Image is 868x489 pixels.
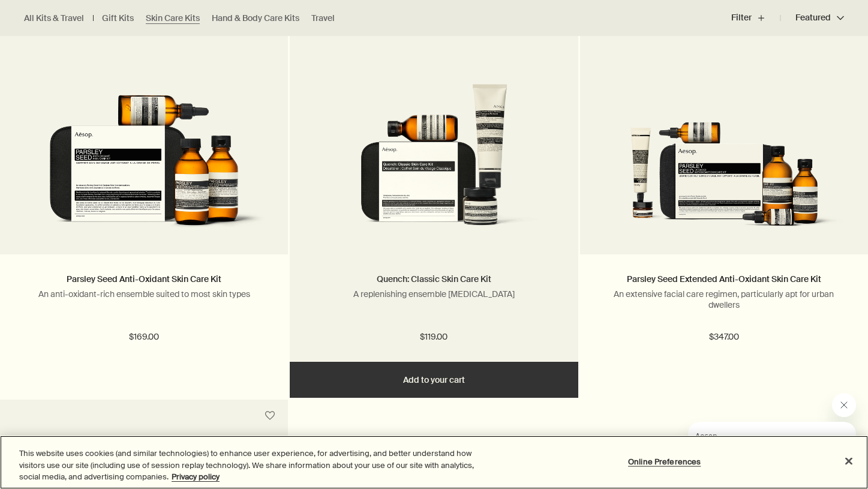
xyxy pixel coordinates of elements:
[832,393,856,417] iframe: Close message from Aesop
[659,393,856,477] div: Aesop says "Our consultants are available now to offer personalised product advice.". Open messag...
[688,422,856,477] iframe: Message from Aesop
[24,13,84,24] a: All Kits & Travel
[290,14,578,254] a: Quench Kit
[598,289,850,310] p: An extensive facial care regimen, particularly apt for urban dwellers
[308,83,560,236] img: Quench Kit
[836,448,862,474] button: Close
[7,25,151,59] span: Our consultants are available now to offer personalised product advice.
[102,13,134,24] a: Gift Kits
[129,330,159,344] span: $169.00
[172,472,220,482] a: More information about your privacy, opens in a new tab
[212,13,299,24] a: Hand & Body Care Kits
[308,289,560,299] p: A replenishing ensemble [MEDICAL_DATA]
[580,14,868,254] a: Parsley Seed Extended Skin Care kit surrounded by the contents of the kit
[627,449,702,473] button: Online Preferences, Opens the preference center dialog
[598,83,850,236] img: Parsley Seed Extended Skin Care kit surrounded by the contents of the kit
[627,274,821,284] a: Parsley Seed Extended Anti-Oxidant Skin Care Kit
[311,13,335,24] a: Travel
[67,274,221,284] a: Parsley Seed Anti-Oxidant Skin Care Kit
[780,4,844,32] button: Featured
[18,289,270,299] p: An anti-oxidant-rich ensemble suited to most skin types
[420,330,447,344] span: $119.00
[709,330,739,344] span: $347.00
[19,448,477,483] div: This website uses cookies (and similar technologies) to enhance user experience, for advertising,...
[18,83,270,236] img: Kit container along with three Parsley Seed products
[377,274,491,284] a: Quench: Classic Skin Care Kit
[146,13,200,24] a: Skin Care Kits
[259,405,281,427] button: Save to cabinet
[731,4,780,32] button: Filter
[290,362,578,398] button: Add to your cart - $119.00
